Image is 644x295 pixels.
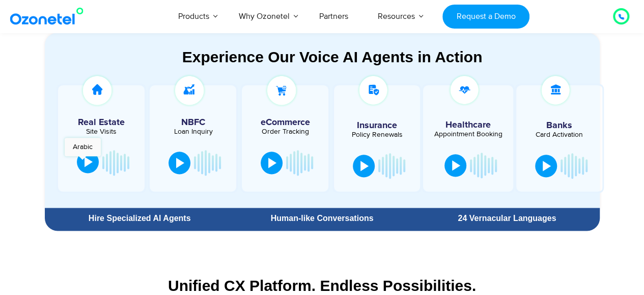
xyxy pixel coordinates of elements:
div: Card Activation [521,131,597,138]
div: Unified CX Platform. Endless Possibilities. [50,277,595,294]
h5: Insurance [339,121,414,130]
div: Order Tracking [247,128,323,135]
div: Hire Specialized AI Agents [50,214,230,223]
div: Appointment Booking [431,131,506,138]
div: Human-like Conversations [235,214,409,223]
h5: Banks [521,121,597,130]
h5: Real Estate [63,118,139,127]
h5: Healthcare [431,120,506,130]
div: Loan Inquiry [155,128,231,135]
a: Request a Demo [442,5,529,29]
div: 24 Vernacular Languages [419,214,594,223]
div: Site Visits [63,128,139,135]
h5: NBFC [155,118,231,127]
div: Experience Our Voice AI Agents in Action [55,48,610,66]
h5: eCommerce [247,118,323,127]
div: Policy Renewals [339,131,414,138]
